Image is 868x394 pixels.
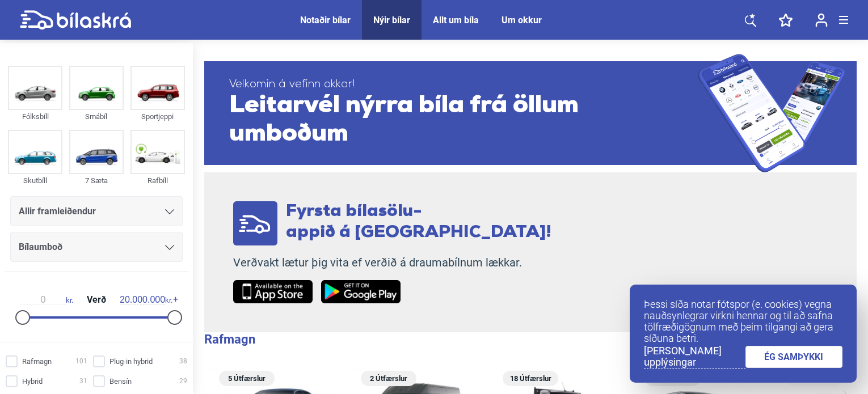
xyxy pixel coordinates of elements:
[745,346,843,368] a: ÉG SAMÞYKKI
[22,375,43,387] span: Hybrid
[69,110,124,123] div: Smábíl
[366,371,411,386] span: 2 Útfærslur
[84,295,109,304] span: Verð
[22,355,52,367] span: Rafmagn
[229,92,698,149] span: Leitarvél nýrra bíla frá öllum umboðum
[225,371,269,386] span: 5 Útfærslur
[204,54,857,172] a: Velkomin á vefinn okkar!Leitarvél nýrra bíla frá öllum umboðum
[79,375,87,387] span: 31
[286,203,551,242] span: Fyrsta bílasölu- appið á [GEOGRAPHIC_DATA]!
[229,78,698,92] span: Velkomin á vefinn okkar!
[373,15,410,26] a: Nýir bílar
[130,174,185,187] div: Rafbíll
[20,295,73,305] span: kr.
[120,295,172,305] span: kr.
[19,204,96,219] span: Allir framleiðendur
[75,355,87,367] span: 101
[109,355,153,367] span: Plug-in hybrid
[130,110,185,123] div: Sportjeppi
[815,13,828,27] img: user-login.svg
[508,371,553,386] span: 18 Útfærslur
[502,15,542,26] a: Um okkur
[69,174,124,187] div: 7 Sæta
[179,355,187,367] span: 38
[19,239,62,255] span: Bílaumboð
[300,15,351,26] a: Notaðir bílar
[233,256,551,270] p: Verðvakt lætur þig vita ef verðið á draumabílnum lækkar.
[204,332,255,346] b: Rafmagn
[109,375,132,387] span: Bensín
[644,345,745,368] a: [PERSON_NAME] upplýsingar
[8,110,62,123] div: Fólksbíll
[433,15,479,26] a: Allt um bíla
[644,299,842,344] p: Þessi síða notar fótspor (e. cookies) vegna nauðsynlegrar virkni hennar og til að safna tölfræðig...
[8,174,62,187] div: Skutbíll
[179,375,187,387] span: 29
